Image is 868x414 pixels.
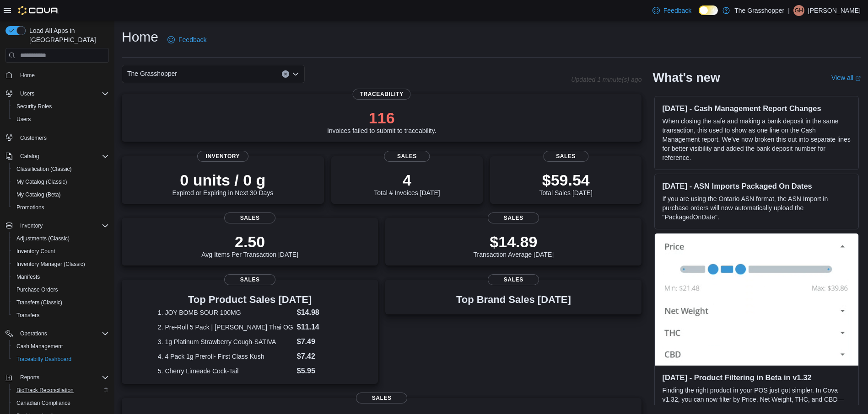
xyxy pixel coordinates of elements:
[456,294,571,305] h3: Top Brand Sales [DATE]
[127,68,177,79] span: The Grasshopper
[297,322,342,333] dd: $11.14
[292,70,299,78] button: Open list of options
[224,212,275,223] span: Sales
[13,310,109,321] span: Transfers
[16,69,109,80] span: Home
[699,5,718,15] input: Dark Mode
[16,132,109,143] span: Customers
[13,176,109,187] span: My Catalog (Classic)
[172,171,273,189] p: 0 units / 0 g
[13,114,109,125] span: Users
[539,171,593,196] div: Total Sales [DATE]
[297,336,342,347] dd: $7.49
[831,74,861,81] a: View allExternal link
[9,384,113,397] button: BioTrack Reconciliation
[16,273,40,281] span: Manifests
[13,297,66,308] a: Transfers (Classic)
[2,150,113,163] button: Catalog
[2,68,113,81] button: Home
[488,212,539,223] span: Sales
[808,5,861,16] p: [PERSON_NAME]
[13,176,71,187] a: My Catalog (Classic)
[201,233,298,258] div: Avg Items Per Transaction [DATE]
[13,101,55,112] a: Security Roles
[16,260,85,268] span: Inventory Manager (Classic)
[16,220,109,231] span: Inventory
[2,327,113,340] button: Operations
[201,233,298,251] p: 2.50
[13,164,75,175] a: Classification (Classic)
[20,153,39,160] span: Catalog
[9,258,113,271] button: Inventory Manager (Classic)
[384,151,430,162] span: Sales
[16,372,43,383] button: Reports
[13,398,109,409] span: Canadian Compliance
[13,310,43,321] a: Transfers
[13,284,62,295] a: Purchase Orders
[197,151,248,162] span: Inventory
[16,133,50,143] a: Customers
[16,88,109,99] span: Users
[13,271,43,282] a: Manifests
[122,28,158,46] h1: Home
[164,31,210,49] a: Feedback
[13,341,66,352] a: Cash Management
[16,88,38,99] button: Users
[327,109,437,127] p: 116
[20,222,43,229] span: Inventory
[16,178,67,186] span: My Catalog (Classic)
[9,175,113,188] button: My Catalog (Classic)
[543,151,588,162] span: Sales
[13,189,109,200] span: My Catalog (Beta)
[327,109,437,134] div: Invoices failed to submit to traceability.
[26,26,109,44] span: Load All Apps in [GEOGRAPHIC_DATA]
[662,104,851,113] h3: [DATE] - Cash Management Report Changes
[13,246,109,257] span: Inventory Count
[16,343,63,350] span: Cash Management
[9,245,113,258] button: Inventory Count
[9,271,113,283] button: Manifests
[13,164,109,175] span: Classification (Classic)
[20,72,35,79] span: Home
[13,259,89,270] a: Inventory Manager (Classic)
[16,387,74,394] span: BioTrack Reconciliation
[16,328,51,339] button: Operations
[16,235,70,242] span: Adjustments (Classic)
[16,248,55,255] span: Inventory Count
[16,299,62,306] span: Transfers (Classic)
[13,189,65,200] a: My Catalog (Beta)
[788,5,790,16] p: |
[13,385,109,396] span: BioTrack Reconciliation
[20,374,39,381] span: Reports
[9,113,113,126] button: Users
[18,6,59,15] img: Cova
[158,294,342,305] h3: Top Product Sales [DATE]
[9,340,113,353] button: Cash Management
[663,6,691,15] span: Feedback
[374,171,440,196] div: Total # Invoices [DATE]
[20,90,34,97] span: Users
[13,354,75,365] a: Traceabilty Dashboard
[374,171,440,189] p: 4
[793,5,804,16] div: Greg Hil
[16,103,52,110] span: Security Roles
[474,233,554,258] div: Transaction Average [DATE]
[2,87,113,100] button: Users
[13,233,109,244] span: Adjustments (Classic)
[649,1,695,20] a: Feedback
[9,397,113,409] button: Canadian Compliance
[297,307,342,318] dd: $14.98
[172,171,273,196] div: Expired or Expiring in Next 30 Days
[9,100,113,113] button: Security Roles
[652,70,720,85] h2: What's new
[158,308,293,317] dt: 1. JOY BOMB SOUR 100MG
[9,163,113,175] button: Classification (Classic)
[662,181,851,191] h3: [DATE] - ASN Imports Packaged On Dates
[13,341,109,352] span: Cash Management
[13,202,48,213] a: Promotions
[16,165,72,173] span: Classification (Classic)
[16,312,39,319] span: Transfers
[13,202,109,213] span: Promotions
[2,371,113,384] button: Reports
